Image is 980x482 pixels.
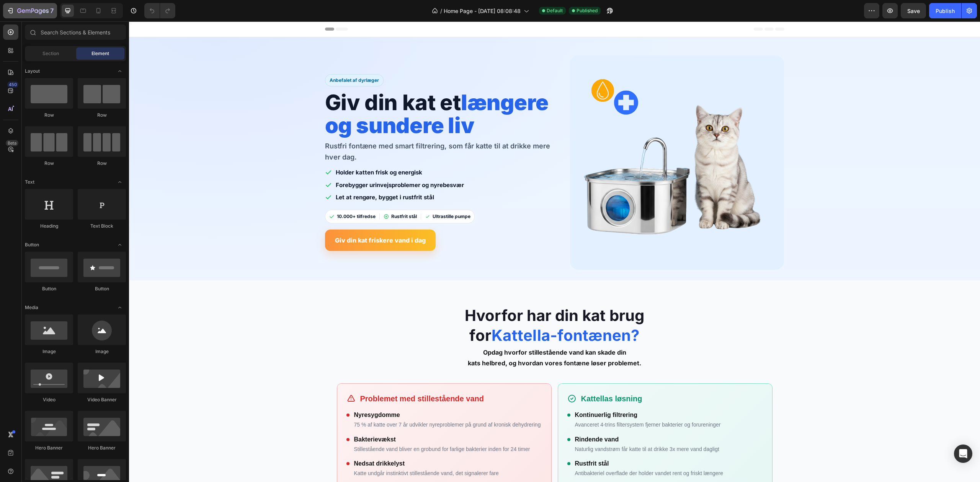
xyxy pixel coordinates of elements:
[50,6,54,15] p: 7
[196,147,433,156] div: Holder katten frisk og energisk
[129,21,980,482] iframe: Design area
[196,70,433,116] h1: Giv din kat et
[196,53,255,65] span: Anbefalet af dyrlæger
[225,424,401,432] p: Stillestående vand bliver en grobund for farlige bakterier inden for 24 timer
[144,3,175,18] div: Undo/Redo
[363,305,511,323] strong: Kattella-fontænen?
[114,301,126,314] span: Toggle open
[231,371,355,383] h3: Problemet med stillestående vand
[25,348,73,355] div: Image
[25,241,39,248] span: Button
[452,371,513,383] h3: Kattellas løsning
[907,8,920,14] span: Save
[446,400,592,407] p: Avanceret 4-trins filtersystem fjerner bakterier og forureninger
[440,7,442,15] span: /
[91,50,109,57] span: Element
[114,65,126,77] span: Toggle open
[114,239,126,251] span: Toggle open
[225,389,412,398] h4: Nyresygdomme
[25,68,40,75] span: Layout
[25,304,38,311] span: Media
[446,448,595,456] p: Antibakteriel overflade der holder vandet rent og friskt længere
[25,223,73,230] div: Heading
[936,7,955,15] div: Publish
[577,7,598,14] span: Published
[78,112,126,119] div: Row
[354,327,497,335] strong: Opdag hvorfor stillestående vand kan skade din
[78,445,126,451] div: Hero Banner
[225,438,370,447] h4: Nedsat drikkelyst
[954,445,972,463] div: Open Intercom Messenger
[196,208,307,230] a: Giv din kat friskere vand i dag
[25,285,73,292] div: Button
[200,192,247,199] span: 10.000+ tilfredse
[336,285,516,323] strong: Hvorfor har din kat brug for
[255,192,288,199] span: Rustfrit stål
[25,445,73,451] div: Hero Banner
[446,438,595,447] h4: Rustfrit stål
[225,414,401,423] h4: Bakterievækst
[114,176,126,188] span: Toggle open
[3,3,57,18] button: 7
[901,3,926,18] button: Save
[196,119,433,142] p: Rustfri fontæne med smart filtrering, som får katte til at drikke mere hver dag.
[196,160,433,168] div: Forebygger urinvejsproblemer og nyrebesvær
[225,400,412,407] p: 75 % af katte over 7 år udvikler nyreproblemer på grund af kronisk dehydrering
[444,7,521,15] span: Home Page - [DATE] 08:08:48
[78,223,126,230] div: Text Block
[7,81,18,88] div: 450
[25,112,73,119] div: Row
[547,7,563,14] span: Default
[446,414,590,423] h4: Rindende vand
[78,396,126,403] div: Video Banner
[196,172,433,181] div: Let at rengøre, bygget i rustfrit stål
[446,389,592,398] h4: Kontinuerlig filtrering
[78,348,126,355] div: Image
[446,424,590,432] p: Naturlig vandstrøm får katte til at drikke 3x mere vand dagligt
[78,160,126,167] div: Row
[25,179,34,186] span: Text
[339,338,512,345] strong: kats helbred, og hvordan vores fontæne løser problemet.
[78,285,126,292] div: Button
[25,160,73,167] div: Row
[929,3,961,18] button: Publish
[25,24,126,40] input: Search Sections & Elements
[196,68,420,117] b: længere og sundere liv
[225,448,370,456] p: Katte undgår instinktivt stillestående vand, det signalerer fare
[6,140,18,146] div: Beta
[42,50,59,57] span: Section
[441,34,655,248] img: Kat og Kattella vandfontæne
[296,192,341,199] span: Ultrastille pumpe
[25,396,73,403] div: Video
